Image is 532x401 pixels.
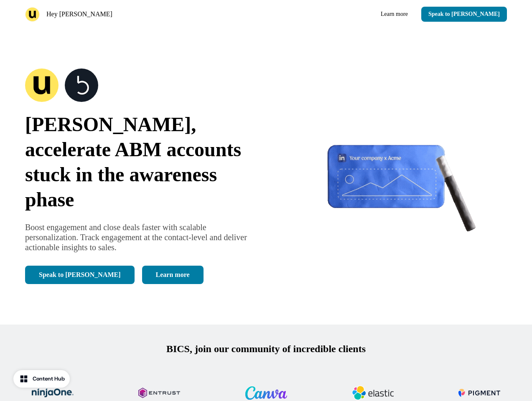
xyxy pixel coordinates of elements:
[142,266,204,284] a: Learn more
[25,113,241,211] span: [PERSON_NAME], accelerate ABM accounts stuck in the awareness phase
[25,266,135,284] button: Speak to [PERSON_NAME]
[13,370,70,388] button: Content Hub
[46,9,112,19] p: Hey [PERSON_NAME]
[421,7,507,22] button: Speak to [PERSON_NAME]
[166,341,366,356] p: BICS, join our community of incredible clients
[374,7,415,22] a: Learn more
[33,375,65,383] div: Content Hub
[25,223,247,252] span: Boost engagement and close deals faster with scalable personalization. Track engagement at the co...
